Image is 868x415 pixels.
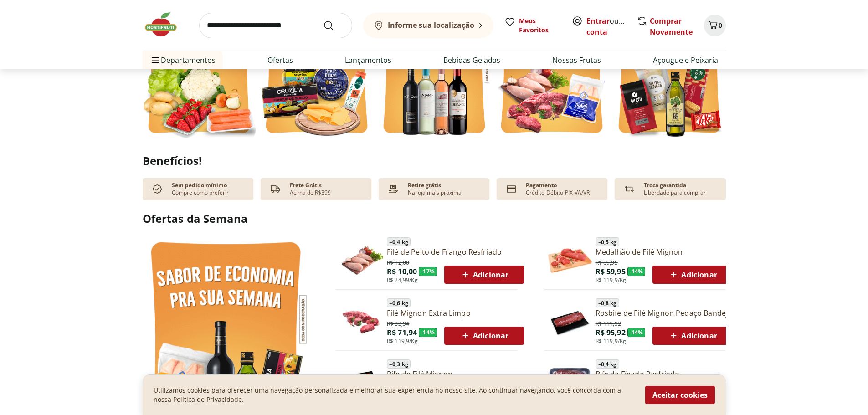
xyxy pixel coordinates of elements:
[154,386,634,404] p: Utilizamos cookies para oferecer uma navegação personalizada e melhorar sua experiencia no nosso ...
[387,338,418,345] span: R$ 119,9/Kg
[387,257,409,266] span: R$ 12,00
[143,11,188,38] img: Hortifruti
[460,330,508,341] span: Adicionar
[644,182,686,189] p: Troca garantida
[460,269,508,280] span: Adicionar
[596,277,627,284] span: R$ 119,9/Kg
[387,266,417,277] span: R$ 10,00
[444,327,524,345] button: Adicionar
[323,20,345,31] button: Submit Search
[668,269,717,280] span: Adicionar
[526,189,590,196] p: Crédito-Débito-PIX-VA/VR
[290,182,322,189] p: Frete Grátis
[143,154,726,167] h2: Benefícios!
[408,189,462,196] p: Na loja mais próxima
[596,298,619,307] span: ~ 0,8 kg
[586,16,637,37] a: Criar conta
[268,182,282,196] img: truck
[150,49,216,71] span: Departamentos
[408,182,441,189] p: Retire grátis
[290,189,331,196] p: Acima de R$399
[645,386,715,404] button: Aceitar cookies
[596,328,626,338] span: R$ 95,92
[548,361,592,405] img: Bife de Fígado Resfriado
[586,15,627,37] span: ou
[548,300,592,343] img: Principal
[719,21,722,30] span: 0
[172,189,229,196] p: Compre como preferir
[387,318,409,328] span: R$ 83,94
[622,182,637,196] img: Devolução
[199,13,352,38] input: search
[387,369,524,379] a: Bife de Filé Mignon
[627,267,646,276] span: - 14 %
[419,267,437,276] span: - 17 %
[150,182,164,196] img: check
[339,300,383,343] img: Filé Mignon Extra Limpo
[267,55,293,66] a: Ofertas
[596,237,619,246] span: ~ 0,5 kg
[387,308,524,318] a: Filé Mignon Extra Limpo
[339,361,383,405] img: Principal
[596,369,729,379] a: Bife de Fígado Resfriado
[363,13,493,38] button: Informe sua localização
[552,55,601,66] a: Nossas Frutas
[387,237,411,246] span: ~ 0,4 kg
[504,16,561,35] a: Meus Favoritos
[653,55,718,66] a: Açougue e Peixaria
[652,327,732,345] button: Adicionar
[419,328,437,337] span: - 14 %
[143,211,726,226] h2: Ofertas da Semana
[443,55,500,66] a: Bebidas Geladas
[526,182,557,189] p: Pagamento
[444,266,524,284] button: Adicionar
[388,20,474,30] b: Informe sua localização
[644,189,706,196] p: Liberdade para comprar
[387,247,524,257] a: Filé de Peito de Frango Resfriado
[387,298,411,307] span: ~ 0,6 kg
[652,266,732,284] button: Adicionar
[150,49,161,71] button: Menu
[650,16,693,37] a: Comprar Novamente
[387,359,411,369] span: ~ 0,3 kg
[596,257,618,266] span: R$ 69,95
[387,277,418,284] span: R$ 24,99/Kg
[668,330,717,341] span: Adicionar
[339,239,383,282] img: Filé de Peito de Frango Resfriado
[386,182,401,196] img: payment
[596,338,627,345] span: R$ 119,9/Kg
[345,55,391,66] a: Lançamentos
[596,266,626,277] span: R$ 59,95
[596,247,733,257] a: Medalhão de Filé Mignon
[704,15,726,36] button: Carrinho
[387,328,417,338] span: R$ 71,94
[596,308,733,318] a: Rosbife de Filé Mignon Pedaço Bandeja
[586,16,610,26] a: Entrar
[596,318,621,328] span: R$ 111,92
[504,182,519,196] img: card
[627,328,646,337] span: - 14 %
[519,16,561,35] span: Meus Favoritos
[172,182,227,189] p: Sem pedido mínimo
[596,359,619,369] span: ~ 0,4 kg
